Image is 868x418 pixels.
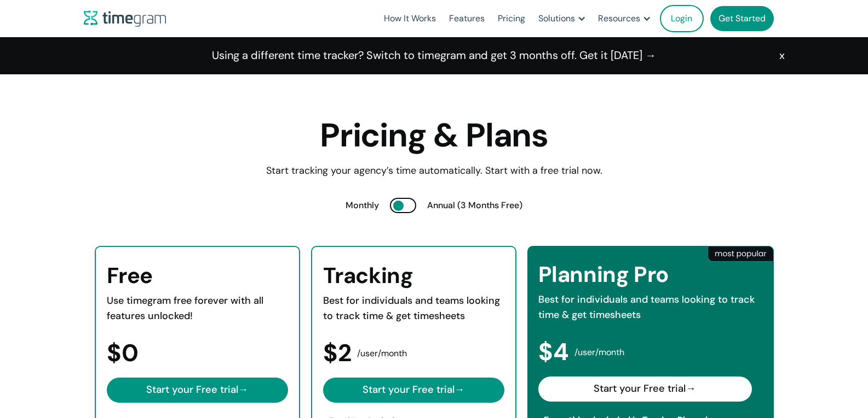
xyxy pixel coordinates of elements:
[538,11,575,26] div: Solutions
[107,378,288,403] a: Start your Free trial→
[107,346,288,361] div: $0
[710,6,774,31] a: Get Started
[538,262,763,287] h3: Planning Pro
[323,263,504,288] h3: Tracking
[323,378,504,403] a: Start your Free trial→
[538,345,763,360] div: $4
[238,383,248,396] span: →
[177,163,692,179] div: Start tracking your agency’s time automatically. Start with a free trial now.
[574,345,624,360] span: /user/month
[538,376,752,402] a: Start your Free trial→
[357,346,407,361] span: /user/month
[686,382,695,395] span: →
[177,118,692,153] h1: Pricing & Plans
[538,292,763,323] div: Best for individuals and teams looking to track time & get timesheets
[212,48,656,63] a: Using a different time tracker? Switch to timegram and get 3 months off. Get it [DATE] →
[660,5,704,32] a: Login
[107,263,288,288] h3: Free
[779,48,785,63] div: x
[455,383,464,396] span: →
[346,198,379,213] div: Monthly
[323,293,504,324] div: Best for individuals and teams looking to track time & get timesheets
[427,198,522,213] div: Annual (3 Months Free)
[107,293,288,324] div: Use timegram free forever with all features unlocked!
[598,11,640,26] div: Resources
[323,346,504,361] div: $2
